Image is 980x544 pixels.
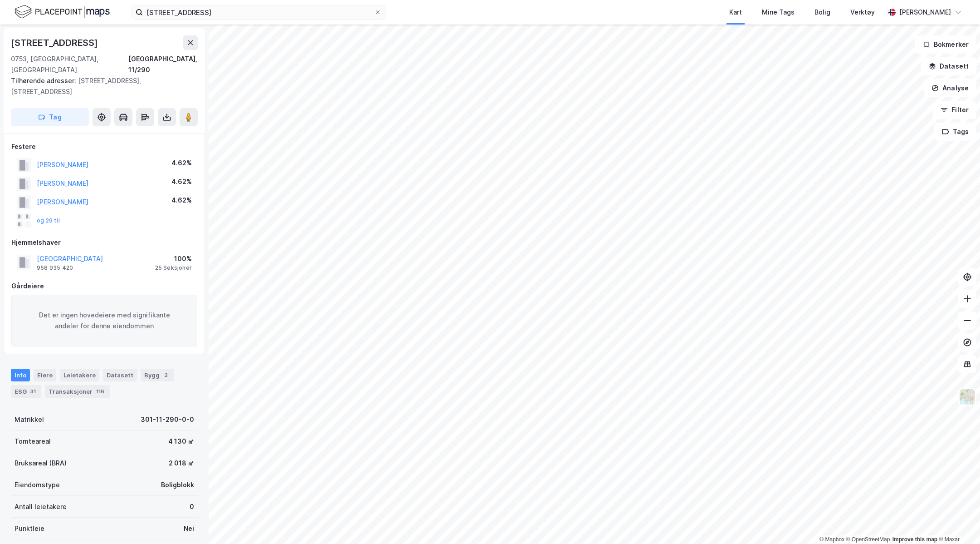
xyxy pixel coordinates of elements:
[11,35,100,50] div: [STREET_ADDRESS]
[11,77,78,84] span: Tilhørende adresser:
[37,264,73,272] div: 958 935 420
[924,79,976,97] button: Analyse
[103,369,137,381] div: Datasett
[11,385,41,398] div: ESG
[169,458,194,469] div: 2 018 ㎡
[34,369,56,381] div: Eiere
[190,501,194,512] div: 0
[45,385,110,398] div: Transaksjoner
[15,523,44,534] div: Punktleie
[11,141,197,152] div: Festere
[935,500,980,544] iframe: Chat Widget
[814,7,830,18] div: Bolig
[15,480,60,490] div: Eiendomstype
[94,387,106,396] div: 116
[168,436,194,447] div: 4 130 ㎡
[933,101,976,119] button: Filter
[899,7,951,18] div: [PERSON_NAME]
[161,480,194,490] div: Boligblokk
[934,123,976,141] button: Tags
[15,4,110,20] img: logo.f888ab2527a4732fd821a326f86c7f29.svg
[11,281,197,292] div: Gårdeiere
[729,7,742,18] div: Kart
[155,253,192,264] div: 100%
[915,35,976,54] button: Bokmerker
[959,388,976,406] img: Z
[11,108,89,126] button: Tag
[141,369,174,381] div: Bygg
[15,436,51,447] div: Tomteareal
[171,158,192,168] div: 4.62%
[935,500,980,544] div: Kontrollprogram for chat
[15,458,67,469] div: Bruksareal (BRA)
[921,57,976,75] button: Datasett
[155,264,192,272] div: 25 Seksjoner
[128,54,198,75] div: [GEOGRAPHIC_DATA], 11/290
[184,523,194,534] div: Nei
[819,536,844,543] a: Mapbox
[846,536,890,543] a: OpenStreetMap
[892,536,937,543] a: Improve this map
[141,414,194,425] div: 301-11-290-0-0
[60,369,99,381] div: Leietakere
[11,75,190,97] div: [STREET_ADDRESS], [STREET_ADDRESS]
[11,54,128,75] div: 0753, [GEOGRAPHIC_DATA], [GEOGRAPHIC_DATA]
[143,5,374,19] input: Søk på adresse, matrikkel, gårdeiere, leietakere eller personer
[11,295,197,346] div: Det er ingen hovedeiere med signifikante andeler for denne eiendommen
[161,371,171,380] div: 2
[15,501,67,512] div: Antall leietakere
[850,7,875,18] div: Verktøy
[15,414,44,425] div: Matrikkel
[11,369,30,381] div: Info
[171,195,192,206] div: 4.62%
[11,237,197,248] div: Hjemmelshaver
[171,176,192,187] div: 4.62%
[762,7,795,18] div: Mine Tags
[29,387,38,396] div: 31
